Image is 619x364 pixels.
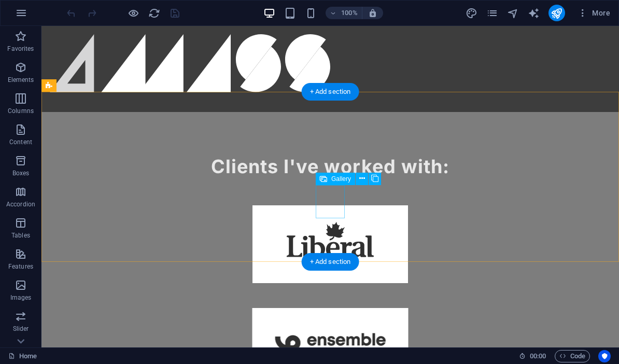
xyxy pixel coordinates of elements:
[548,5,565,21] button: publish
[341,7,358,19] h6: 100%
[573,5,614,21] button: More
[8,76,34,84] p: Elements
[507,7,519,19] i: Navigator
[519,350,546,362] h6: Session time
[302,253,359,271] div: + Add section
[368,8,377,18] i: On resize automatically adjust zoom level to fit chosen device.
[559,350,585,362] span: Code
[598,350,611,362] button: Usercentrics
[127,7,139,19] button: Click here to leave preview mode and continue editing
[148,7,160,19] button: reload
[530,350,546,362] span: 00 00
[12,169,30,177] p: Boxes
[331,176,351,182] span: Gallery
[13,325,29,333] p: Slider
[486,7,498,19] i: Pages (Ctrl+Alt+S)
[9,138,32,146] p: Content
[486,7,499,19] button: pages
[326,7,362,19] button: 100%
[537,352,539,360] span: :
[8,350,37,362] a: Click to cancel selection. Double-click to open Pages
[555,350,590,362] button: Code
[528,7,540,19] i: AI Writer
[8,262,33,271] p: Features
[507,7,519,19] button: navigator
[11,231,30,240] p: Tables
[7,45,34,53] p: Favorites
[6,200,35,208] p: Accordion
[466,7,478,19] button: design
[466,7,477,19] i: Design (Ctrl+Alt+Y)
[578,8,610,18] span: More
[10,293,32,302] p: Images
[302,83,359,101] div: + Add section
[8,107,34,115] p: Columns
[551,7,562,19] i: Publish
[528,7,540,19] button: text_generator
[148,7,160,19] i: Reload page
